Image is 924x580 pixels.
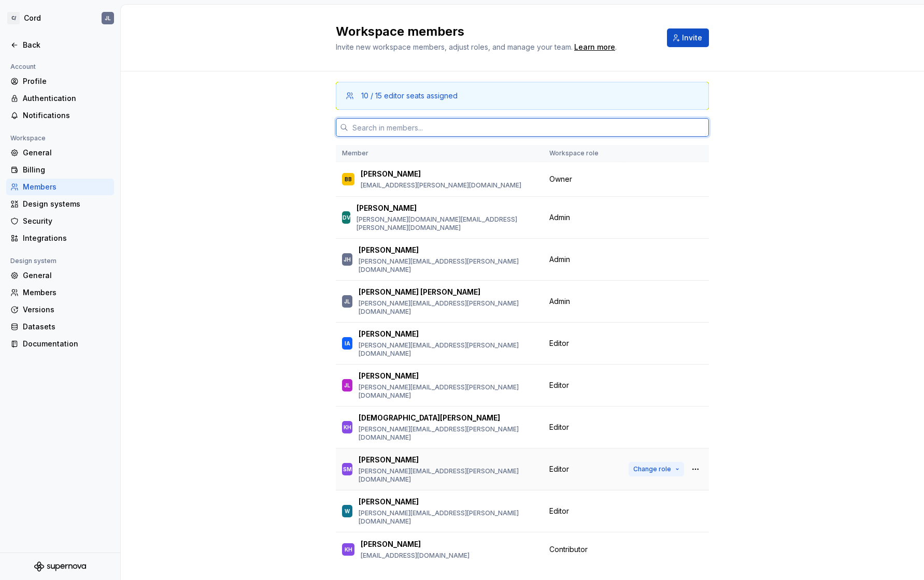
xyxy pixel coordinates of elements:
[344,422,351,432] div: KH
[345,338,350,349] div: IA
[359,257,537,274] p: [PERSON_NAME][EMAIL_ADDRESS][PERSON_NAME][DOMAIN_NAME]
[344,296,350,307] div: JL
[336,23,655,40] h2: Workspace members
[549,338,569,349] span: Editor
[23,270,110,281] div: General
[359,383,537,400] p: [PERSON_NAME][EMAIL_ADDRESS][PERSON_NAME][DOMAIN_NAME]
[23,93,110,104] div: Authentication
[549,296,570,307] span: Admin
[574,42,615,52] a: Learn more
[23,233,110,243] div: Integrations
[359,329,419,339] p: [PERSON_NAME]
[359,341,537,358] p: [PERSON_NAME][EMAIL_ADDRESS][PERSON_NAME][DOMAIN_NAME]
[6,230,114,247] a: Integrations
[7,12,20,24] div: C/
[345,174,352,184] div: BB
[361,91,458,101] div: 10 / 15 editor seats assigned
[6,107,114,124] a: Notifications
[23,304,110,315] div: Versions
[549,544,588,555] span: Contributor
[549,464,569,474] span: Editor
[361,552,470,560] p: [EMAIL_ADDRESS][DOMAIN_NAME]
[23,165,110,175] div: Billing
[549,506,569,516] span: Editor
[6,336,114,352] a: Documentation
[6,318,114,335] a: Datasets
[633,465,671,473] span: Change role
[24,13,41,23] div: Cord
[23,182,110,192] div: Members
[6,301,114,318] a: Versions
[6,90,114,107] a: Authentication
[6,61,40,73] div: Account
[6,255,61,267] div: Design system
[6,144,114,161] a: General
[336,145,543,162] th: Member
[6,37,114,53] a: Back
[359,455,419,465] p: [PERSON_NAME]
[23,216,110,226] div: Security
[359,497,419,507] p: [PERSON_NAME]
[23,287,110,298] div: Members
[629,462,684,476] button: Change role
[23,199,110,209] div: Design systems
[23,110,110,121] div: Notifications
[361,181,521,190] p: [EMAIL_ADDRESS][PERSON_NAME][DOMAIN_NAME]
[543,145,622,162] th: Workspace role
[359,299,537,316] p: [PERSON_NAME][EMAIL_ADDRESS][PERSON_NAME][DOMAIN_NAME]
[549,380,569,390] span: Editor
[343,464,352,474] div: SM
[344,380,350,390] div: JL
[6,73,114,90] a: Profile
[34,561,86,572] svg: Supernova Logo
[359,467,537,484] p: [PERSON_NAME][EMAIL_ADDRESS][PERSON_NAME][DOMAIN_NAME]
[6,179,114,195] a: Members
[345,544,352,555] div: KH
[6,132,50,144] div: Workspace
[2,7,118,30] button: C/CordJL
[549,212,570,223] span: Admin
[682,33,702,43] span: Invite
[23,339,110,349] div: Documentation
[348,118,709,137] input: Search in members...
[359,509,537,526] p: [PERSON_NAME][EMAIL_ADDRESS][PERSON_NAME][DOMAIN_NAME]
[359,413,500,423] p: [DEMOGRAPHIC_DATA][PERSON_NAME]
[6,196,114,212] a: Design systems
[667,28,709,47] button: Invite
[6,284,114,301] a: Members
[549,422,569,432] span: Editor
[23,322,110,332] div: Datasets
[359,287,480,297] p: [PERSON_NAME] [PERSON_NAME]
[23,40,110,50] div: Back
[361,539,421,549] p: [PERSON_NAME]
[105,14,111,22] div: JL
[23,76,110,86] div: Profile
[6,267,114,284] a: General
[361,169,421,179] p: [PERSON_NAME]
[344,254,351,265] div: JH
[359,245,419,255] p: [PERSON_NAME]
[573,44,617,51] span: .
[23,148,110,158] div: General
[549,254,570,265] span: Admin
[343,212,350,223] div: DV
[6,162,114,178] a: Billing
[357,203,417,213] p: [PERSON_NAME]
[359,371,419,381] p: [PERSON_NAME]
[359,425,537,442] p: [PERSON_NAME][EMAIL_ADDRESS][PERSON_NAME][DOMAIN_NAME]
[336,42,573,51] span: Invite new workspace members, adjust roles, and manage your team.
[345,506,350,516] div: W
[549,174,572,184] span: Owner
[357,215,537,232] p: [PERSON_NAME][DOMAIN_NAME][EMAIL_ADDRESS][PERSON_NAME][DOMAIN_NAME]
[6,213,114,229] a: Security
